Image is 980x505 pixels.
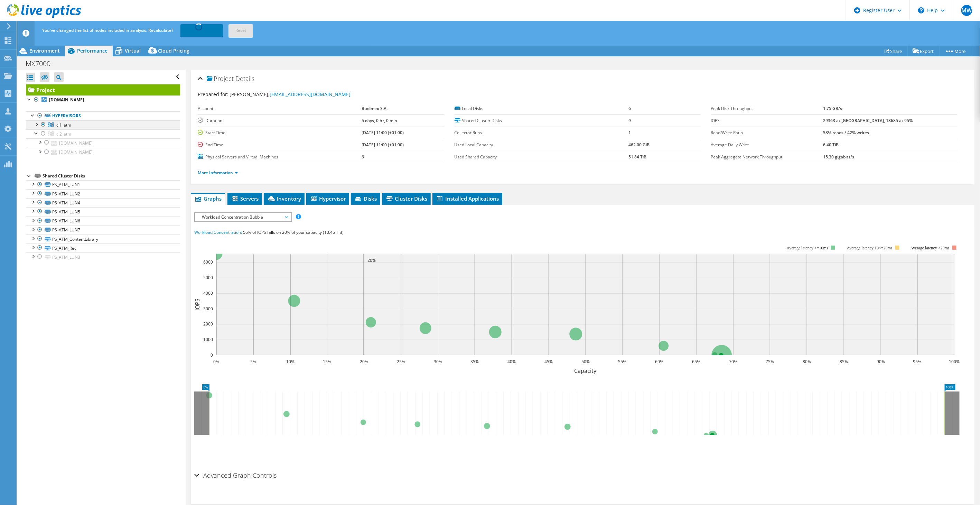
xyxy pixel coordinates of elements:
label: Used Local Capacity [455,141,629,148]
b: 15.30 gigabits/s [823,154,854,160]
label: Peak Aggregate Network Throughput [711,154,823,160]
text: 55% [618,359,626,365]
label: Prepared for: [198,91,228,98]
text: 5% [251,359,256,365]
text: 95% [913,359,922,365]
a: PS_ATM_LUN1 [26,180,180,189]
label: Collector Runs [455,129,629,136]
text: 75% [766,359,774,365]
span: Disks [354,195,377,202]
span: cl2_atm [56,131,71,137]
label: Read/Write Ratio [711,129,823,136]
a: PS_ATM_LUN7 [26,226,180,235]
span: Graphs [194,195,222,202]
label: Physical Servers and Virtual Machines [198,154,362,160]
a: PS_ATM_Rec [26,244,180,252]
label: Peak Disk Throughput [711,105,823,112]
b: [DATE] 11:00 (+01:00) [362,130,404,136]
text: 15% [323,359,331,365]
b: 1.75 GB/s [823,105,842,111]
text: 1000 [203,337,213,342]
span: Performance [77,47,108,54]
a: PS_ATM_ContentLibrary [26,235,180,244]
a: PS_ATM_LUN5 [26,207,180,216]
text: 100% [949,359,960,365]
text: 20% [360,359,368,365]
span: Installed Applications [436,195,499,202]
text: 5000 [203,275,213,281]
a: cl1_atm [26,120,180,129]
text: 40% [507,359,516,365]
span: Cluster Disks [385,195,427,202]
h2: Advanced Graph Controls [194,468,277,482]
svg: \n [918,7,924,13]
text: 20% [367,257,376,263]
text: 65% [692,359,700,365]
b: 1 [629,130,631,136]
a: Hypervisors [26,111,180,120]
span: Virtual [125,47,141,54]
text: 0% [214,359,220,365]
b: 6 [629,105,631,111]
span: You've changed the list of nodes included in analysis. Recalculate? [42,27,173,33]
span: Workload Concentration Bubble [198,213,287,221]
a: Export [907,46,940,56]
span: Workload Concentration: [194,229,242,235]
text: 3000 [203,306,213,312]
label: IOPS [711,117,823,124]
text: 80% [803,359,811,365]
label: Duration [198,117,362,124]
text: 35% [470,359,479,365]
span: Inventory [267,195,301,202]
a: PS_ATM_LUN2 [26,189,180,198]
text: Capacity [575,367,597,375]
span: MW [961,5,972,16]
a: [DOMAIN_NAME] [26,95,180,104]
text: 50% [581,359,590,365]
b: 9 [629,118,631,123]
b: 6 [362,154,364,160]
text: 4000 [203,290,213,296]
b: 6.40 TiB [823,142,839,148]
a: Share [879,46,908,56]
span: [PERSON_NAME], [230,91,351,98]
span: Cloud Pricing [158,47,189,54]
text: 6000 [203,259,213,265]
text: 60% [655,359,663,365]
span: 56% of IOPS falls on 20% of your capacity (10.46 TiB) [243,229,344,235]
h1: MX7000 [22,60,61,67]
a: PS_ATM_LUN3 [26,252,180,261]
tspan: Average latency <=10ms [787,246,828,250]
text: 2000 [203,321,213,327]
text: 25% [397,359,405,365]
b: [DATE] 11:00 (+01:00) [362,142,404,148]
a: [EMAIL_ADDRESS][DOMAIN_NAME] [270,91,351,98]
text: 0 [211,352,213,358]
label: Account [198,105,362,112]
text: IOPS [194,299,201,311]
a: PS_ATM_LUN6 [26,217,180,226]
b: 51.84 TiB [629,154,647,160]
text: 85% [840,359,848,365]
a: PS_ATM_LUN4 [26,198,180,207]
span: cl1_atm [56,122,71,128]
tspan: Average latency 10<=20ms [847,246,893,250]
a: Project [26,84,180,95]
b: 29363 at [GEOGRAPHIC_DATA], 13685 at 95% [823,118,913,123]
label: Used Shared Capacity [455,154,629,160]
label: Local Disks [455,105,629,112]
text: Average latency >20ms [911,246,950,250]
span: Environment [29,47,60,54]
a: More Information [198,170,238,176]
a: Recalculating... [180,24,223,37]
text: 10% [286,359,295,365]
text: 90% [877,359,885,365]
span: Project [207,75,234,82]
label: Start Time [198,129,362,136]
text: 70% [729,359,737,365]
label: Shared Cluster Disks [455,117,629,124]
a: [DOMAIN_NAME] [26,148,180,157]
a: cl2_atm [26,129,180,138]
label: Average Daily Write [711,141,823,148]
span: Hypervisor [310,195,346,202]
